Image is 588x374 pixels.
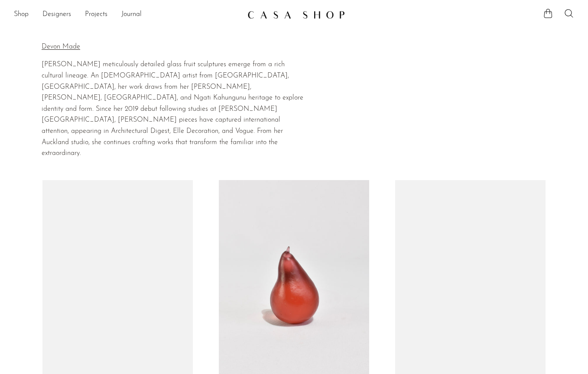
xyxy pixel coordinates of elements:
p: [PERSON_NAME] meticulously detailed glass fruit sculptures emerge from a rich cultural lineage. A... [42,59,306,159]
p: Devon Made [42,42,306,53]
a: Journal [121,9,142,20]
a: Projects [85,9,107,20]
nav: Desktop navigation [14,7,240,22]
ul: NEW HEADER MENU [14,7,240,22]
a: Shop [14,9,29,20]
a: Designers [42,9,71,20]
